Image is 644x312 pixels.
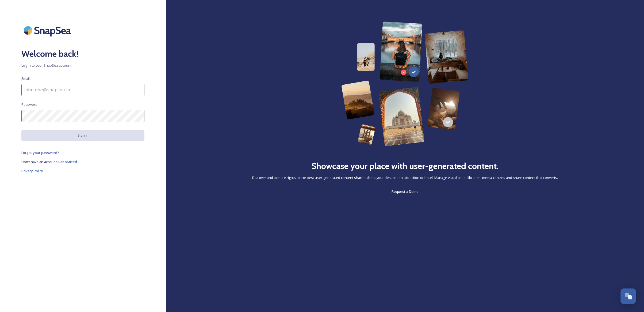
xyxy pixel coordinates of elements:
[341,21,469,146] img: 63b42ca75bacad526042e722_Group%20154-p-800.png
[21,102,37,107] span: Password
[21,159,58,164] span: Don't have an account?
[620,288,636,304] button: Open Chat
[252,175,558,180] span: Discover and acquire rights to the best user-generated content shared about your destination, att...
[21,168,144,174] a: Privacy Policy
[392,188,419,195] a: Request a Demo
[58,159,78,164] span: Get started.
[21,149,144,156] a: Forgot your password?
[21,168,43,173] span: Privacy Policy
[21,84,144,96] input: john.doe@snapsea.io
[311,160,499,172] h2: Showcase your place with user-generated content.
[392,189,419,194] span: Request a Demo
[21,47,144,60] h2: Welcome back!
[21,76,30,81] span: Email
[21,63,144,68] span: Log in to your SnapSea account
[21,150,59,155] span: Forgot your password?
[21,159,144,165] a: Don't have an account?Get started.
[21,21,75,39] img: SnapSea Logo
[21,130,144,141] button: Sign in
